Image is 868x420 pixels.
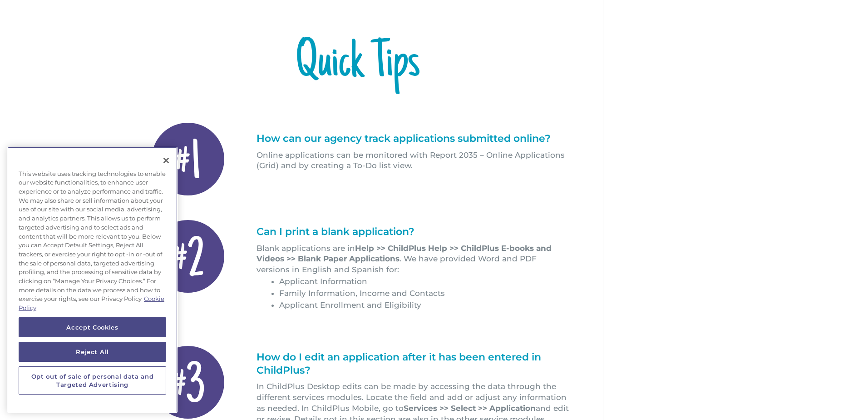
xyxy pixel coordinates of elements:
[7,165,178,317] div: This website uses tracking technologies to enable our website functionalities, to enhance user ex...
[256,132,572,150] h1: How can our agency track applications submitted online?
[404,404,536,413] strong: Services >> Select >> Application
[152,123,224,195] div: #1
[152,220,224,293] div: #2
[279,299,572,311] li: Applicant Enrollment and Eligibility
[19,317,166,337] button: Accept Cookies
[279,275,572,287] li: Applicant Information
[152,346,224,419] div: #3
[256,243,572,275] p: Blank applications are in . We have provided Word and PDF versions in English and Spanish for:
[7,147,178,413] div: Cookie banner
[156,150,176,170] button: Close
[256,150,572,172] p: Online applications can be monitored with Report 2035 – Online Applications (Grid) and by creatin...
[256,351,572,381] h1: How do I edit an application after it has been entered in ChildPlus?
[279,287,572,299] li: Family Information, Income and Contacts
[7,147,178,413] div: Privacy
[256,244,552,264] strong: Help >> ChildPlus Help >> ChildPlus E-books and Videos >> Blank Paper Applications
[143,37,571,96] h1: Quick Tips
[256,225,572,243] h1: Can I print a blank application?
[19,366,166,395] button: Opt out of sale of personal data and Targeted Advertising
[19,342,166,362] button: Reject All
